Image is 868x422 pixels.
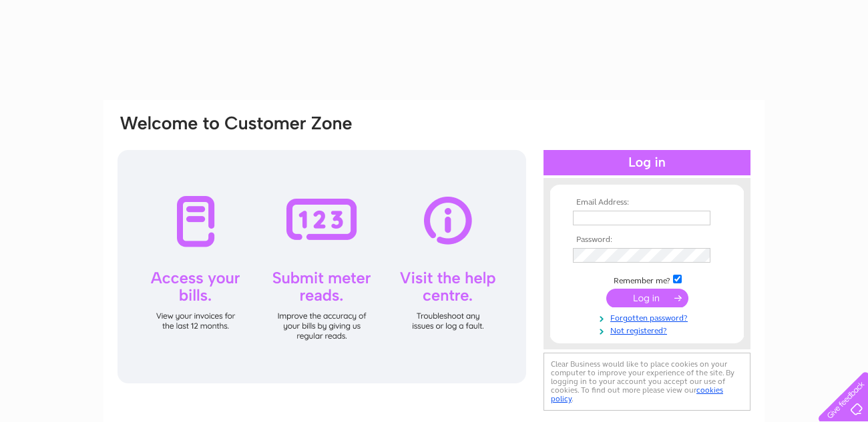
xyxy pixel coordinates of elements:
[570,273,724,286] td: Remember me?
[606,289,688,307] input: Submit
[570,198,724,207] th: Email Address:
[570,235,724,245] th: Password:
[573,323,724,336] a: Not registered?
[573,311,724,323] a: Forgotten password?
[544,353,750,411] div: Clear Business would like to place cookies on your computer to improve your experience of the sit...
[551,385,723,403] a: cookies policy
